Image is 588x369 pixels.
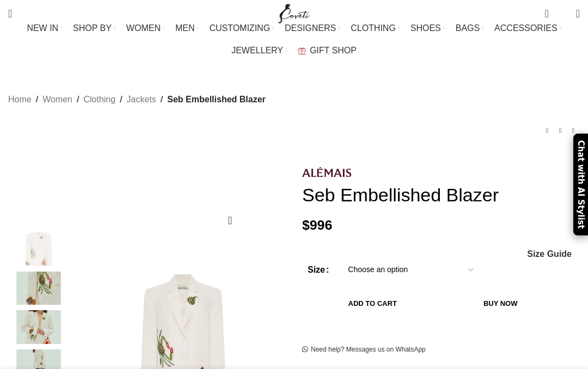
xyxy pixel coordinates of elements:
a: Jackets [127,93,156,107]
img: Alemais [5,232,72,266]
bdi: 996 [302,218,332,232]
a: Next product [567,124,580,137]
a: Size Guide [526,250,572,259]
a: MEN [175,17,198,39]
img: GiftBag [298,47,306,54]
div: My Wishlist [557,3,568,24]
span: MEN [175,23,195,33]
span: 0 [546,5,554,14]
a: Search [3,3,17,24]
img: Alemais Jackets [5,272,72,305]
a: SHOP BY [73,17,115,39]
a: Site logo [276,8,313,17]
span: SHOES [411,23,441,33]
button: Buy now [443,292,558,315]
a: Women [42,93,72,107]
span: CLOTHING [351,23,396,33]
a: ACCESSORIES [494,17,561,39]
a: GIFT SHOP [298,40,357,61]
span: 0 [559,11,567,19]
span: GIFT SHOP [310,45,357,56]
a: SHOES [411,17,445,39]
span: Size Guide [527,250,572,259]
span: JEWELLERY [231,45,283,56]
a: WOMEN [126,17,164,39]
span: Seb Embellished Blazer [167,93,266,107]
nav: Breadcrumb [8,93,266,107]
span: SHOP BY [73,23,112,33]
a: CUSTOMIZING [209,17,274,39]
div: Main navigation [3,17,585,61]
span: CUSTOMIZING [209,23,270,33]
a: Clothing [83,93,115,107]
a: BAGS [456,17,483,39]
a: NEW IN [27,17,62,39]
span: BAGS [456,23,480,33]
span: $ [302,218,310,232]
img: Alemais [302,167,351,177]
span: ACCESSORIES [494,23,558,33]
span: WOMEN [126,23,161,33]
img: Alemais dresses [5,310,72,344]
label: Size [308,263,329,277]
button: Add to cart [308,292,437,315]
a: JEWELLERY [231,40,287,61]
h1: Seb Embellished Blazer [302,184,580,206]
span: DESIGNERS [285,23,336,33]
a: Previous product [541,124,554,137]
a: 0 [539,3,554,24]
a: Need help? Messages us on WhatsApp [302,346,426,354]
a: CLOTHING [351,17,400,39]
span: NEW IN [27,23,58,33]
a: Home [8,93,32,107]
a: DESIGNERS [285,17,340,39]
